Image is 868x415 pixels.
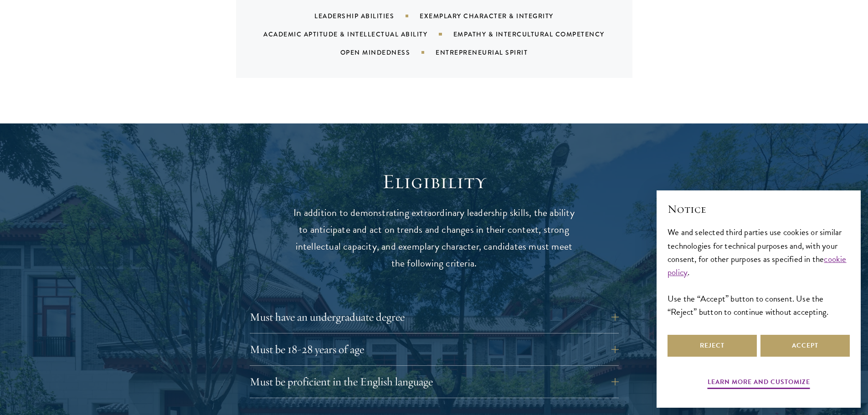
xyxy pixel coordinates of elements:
[250,338,619,360] button: Must be 18-28 years of age
[293,169,575,195] h2: Eligibility
[250,371,619,393] button: Must be proficient in the English language
[708,376,810,390] button: Learn more and customize
[668,335,757,357] button: Reject
[420,11,576,20] div: Exemplary Character & Integrity
[436,48,550,57] div: Entrepreneurial Spirit
[293,205,575,272] p: In addition to demonstrating extraordinary leadership skills, the ability to anticipate and act o...
[250,306,619,328] button: Must have an undergraduate degree
[760,335,850,357] button: Accept
[453,30,627,39] div: Empathy & Intercultural Competency
[263,30,453,39] div: Academic Aptitude & Intellectual Ability
[314,11,420,20] div: Leadership Abilities
[340,48,436,57] div: Open Mindedness
[668,201,850,217] h2: Notice
[668,252,847,279] a: cookie policy
[668,225,850,318] div: We and selected third parties use cookies or similar technologies for technical purposes and, wit...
